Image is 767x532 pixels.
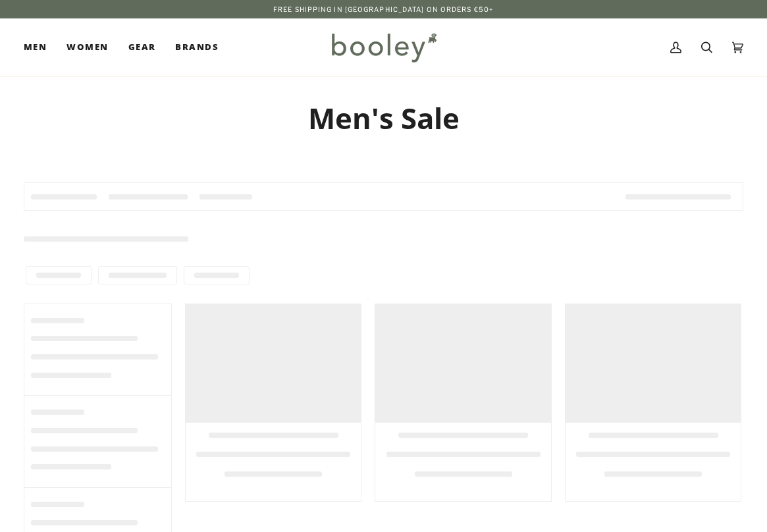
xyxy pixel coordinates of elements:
a: Men [24,18,57,76]
a: Women [57,18,118,76]
span: Brands [175,41,219,54]
a: Gear [119,18,166,76]
span: Women [66,41,108,54]
img: Booley [326,28,441,66]
span: Gear [128,41,156,54]
h1: Men's Sale [24,100,743,136]
span: Men [24,41,47,54]
a: Brands [165,18,228,76]
p: Free Shipping in [GEOGRAPHIC_DATA] on Orders €50+ [273,4,494,14]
